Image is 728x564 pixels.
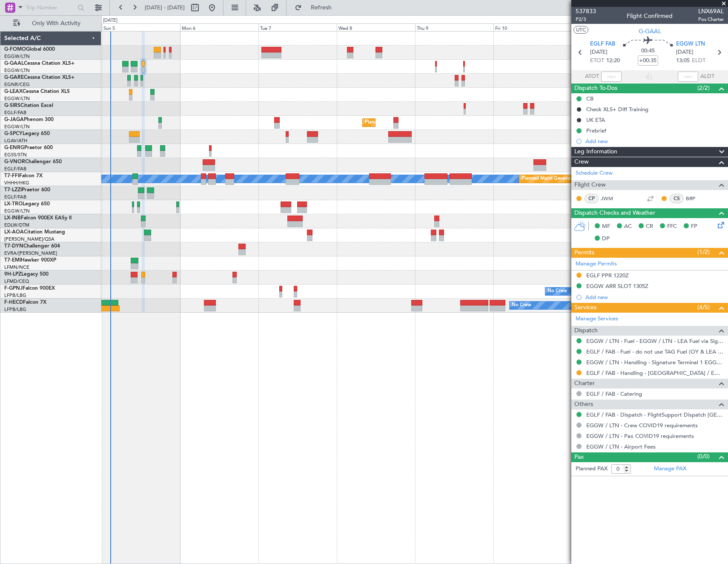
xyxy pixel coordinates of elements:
span: Crew [574,157,589,167]
a: EGSS/STN [4,152,27,158]
div: Planned Maint Geneva (Cointrin) [522,173,592,185]
span: ELDT [692,57,705,65]
div: Add new [585,138,724,145]
span: [DATE] - [DATE] [145,4,185,12]
a: EGLF / FAB - Fuel - do not use TAG Fuel (OY & LEA only) EGLF / FAB [586,348,724,355]
a: EDLW/DTM [4,222,29,228]
a: Manage Services [576,315,618,323]
a: Manage PAX [654,465,686,473]
div: Check XLS+ Diff Training [586,106,648,113]
div: Wed 8 [337,23,415,31]
a: EGLF/FAB [4,166,26,172]
a: EGGW/LTN [4,95,30,102]
div: Sun 5 [102,23,180,31]
span: DP [602,235,610,243]
a: EGGW / LTN - Handling - Signature Terminal 1 EGGW / LTN [586,359,724,366]
a: LFMN/NCE [4,264,29,270]
a: EGGW / LTN - Airport Fees [586,443,656,450]
span: G-SIRS [4,103,20,108]
span: G-GAAL [639,27,661,36]
a: LFMD/CEQ [4,278,29,285]
button: UTC [573,26,588,34]
span: LX-AOA [4,230,24,235]
span: Pax [574,452,584,462]
span: 12:20 [606,57,620,65]
a: T7-DYNChallenger 604 [4,244,60,249]
input: Trip Number [26,1,75,14]
a: G-SIRSCitation Excel [4,103,53,108]
div: No Crew [547,285,567,298]
span: G-VNOR [4,159,25,164]
span: CR [646,222,653,231]
span: Flight Crew [574,180,606,190]
a: EVRA/[PERSON_NAME] [4,250,57,256]
a: G-JAGAPhenom 300 [4,117,54,122]
span: F-HECD [4,300,23,305]
div: [DATE] [103,17,118,24]
span: G-FOMO [4,47,26,52]
div: CB [586,95,593,102]
a: EGGW/LTN [4,67,30,74]
a: G-GAALCessna Citation XLS+ [4,61,75,66]
span: LX-TRO [4,201,23,207]
a: Schedule Crew [576,169,613,178]
a: JWM [601,195,620,202]
a: G-LEAXCessna Citation XLS [4,89,70,94]
a: EGLF/FAB [4,194,26,200]
div: Fri 10 [493,23,572,31]
div: UK ETA [586,116,605,124]
span: ALDT [700,72,714,81]
a: EGGW/LTN [4,208,30,214]
a: T7-LZZIPraetor 600 [4,187,50,193]
a: EGGW / LTN - Pax COVID19 requirements [586,432,694,440]
span: [DATE] [590,48,608,57]
span: FP [691,222,697,231]
a: [PERSON_NAME]/QSA [4,236,54,242]
a: BRP [686,195,705,202]
div: Tue 7 [258,23,337,31]
span: (1/2) [697,247,710,256]
span: T7-EMI [4,258,21,263]
span: G-SPCY [4,131,23,136]
span: LNX69AL [698,7,724,16]
a: LGAV/ATH [4,138,27,144]
div: CS [670,194,684,203]
div: Thu 9 [415,23,493,31]
a: EGLF / FAB - Dispatch - FlightSupport Dispatch [GEOGRAPHIC_DATA] [586,411,724,418]
a: LFPB/LBG [4,292,26,299]
a: G-VNORChallenger 650 [4,159,62,164]
span: Pos Charter [698,16,724,23]
span: EGLF FAB [590,40,615,49]
a: G-ENRGPraetor 600 [4,145,53,150]
span: Services [574,303,596,313]
span: G-GARE [4,75,24,80]
span: Dispatch Checks and Weather [574,208,655,218]
div: Planned Maint [GEOGRAPHIC_DATA] ([GEOGRAPHIC_DATA]) [365,116,499,129]
span: ETOT [590,57,604,65]
div: Add new [585,294,724,301]
a: LX-INBFalcon 900EX EASy II [4,216,72,221]
span: AC [624,222,632,231]
a: G-FOMOGlobal 6000 [4,47,55,52]
span: LX-INB [4,216,21,221]
a: LX-TROLegacy 650 [4,201,50,207]
div: Mon 6 [180,23,258,31]
span: Only With Activity [22,20,90,26]
span: P2/3 [576,16,596,23]
span: (4/5) [697,303,710,312]
a: EGGW / LTN - Fuel - EGGW / LTN - LEA Fuel via Signature in EGGW [586,337,724,345]
span: Leg Information [574,147,617,157]
span: T7-LZZI [4,187,22,193]
div: EGLF PPR 1220Z [586,272,629,279]
input: --:-- [601,72,622,82]
div: CP [585,194,599,203]
a: T7-EMIHawker 900XP [4,258,56,263]
span: [DATE] [676,48,694,57]
div: EGGW ARR SLOT 1305Z [586,282,648,290]
div: Flight Confirmed [627,12,673,20]
a: F-HECDFalcon 7X [4,300,46,305]
a: EGLF/FAB [4,109,26,116]
span: G-ENRG [4,145,24,150]
span: 9H-LPZ [4,272,21,277]
a: EGGW / LTN - Crew COVID19 requirements [586,422,698,429]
